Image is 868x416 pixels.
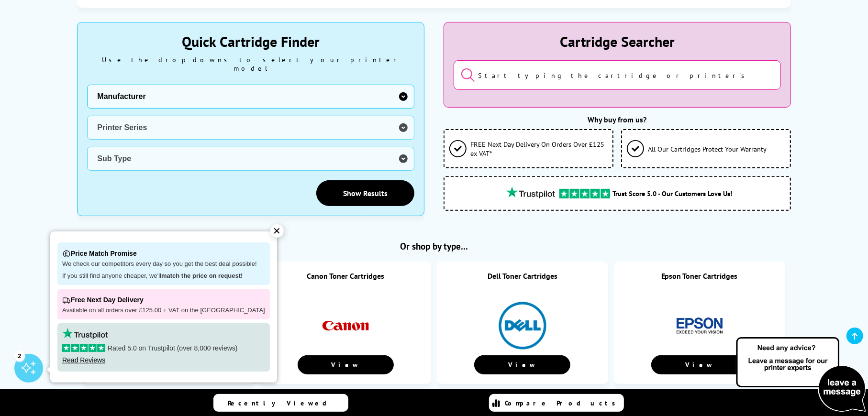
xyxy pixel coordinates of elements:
[87,32,414,51] div: Quick Cartridge Finder
[298,355,394,374] a: View
[14,350,25,361] div: 2
[62,328,108,339] img: trustpilot rating
[734,336,868,414] img: Open Live Chat window
[559,189,610,198] img: trustpilot rating
[444,115,791,124] div: Why buy from us?
[77,240,790,252] h2: Or shop by type...
[489,394,624,412] a: Compare Products
[62,344,265,352] p: Rated 5.0 on Trustpilot (over 8,000 reviews)
[651,355,747,374] a: View
[505,399,621,407] span: Compare Products
[316,180,414,206] a: Show Results
[87,55,414,73] div: Use the drop-downs to select your printer model
[62,344,105,352] img: stars-5.svg
[62,247,265,260] p: Price Match Promise
[470,140,608,158] span: FREE Next Day Delivery On Orders Over £125 ex VAT*
[488,271,557,281] a: Dell Toner Cartridges
[62,307,265,315] p: Available on all orders over £125.00 + VAT on the [GEOGRAPHIC_DATA]
[661,271,738,281] a: Epson Toner Cartridges
[322,302,369,350] img: Canon Toner Cartridges
[228,399,336,407] span: Recently Viewed
[62,272,265,280] p: If you still find anyone cheaper, we'll
[474,355,570,374] a: View
[676,302,723,350] img: Epson Toner Cartridges
[454,32,781,51] div: Cartridge Searcher
[612,189,732,198] span: Trust Score 5.0 - Our Customers Love Us!
[270,224,284,238] div: ✕
[62,260,265,268] p: We check our competitors every day so you get the best deal possible!
[648,144,767,153] span: All Our Cartridges Protect Your Warranty
[62,356,105,364] a: Read Reviews
[213,394,348,412] a: Recently Viewed
[62,294,265,307] p: Free Next Day Delivery
[499,302,546,350] img: Dell Toner Cartridges
[161,272,243,279] strong: match the price on request!
[307,271,384,281] a: Canon Toner Cartridges
[454,60,781,90] input: Start typing the cartridge or printer's name...
[502,186,559,198] img: trustpilot rating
